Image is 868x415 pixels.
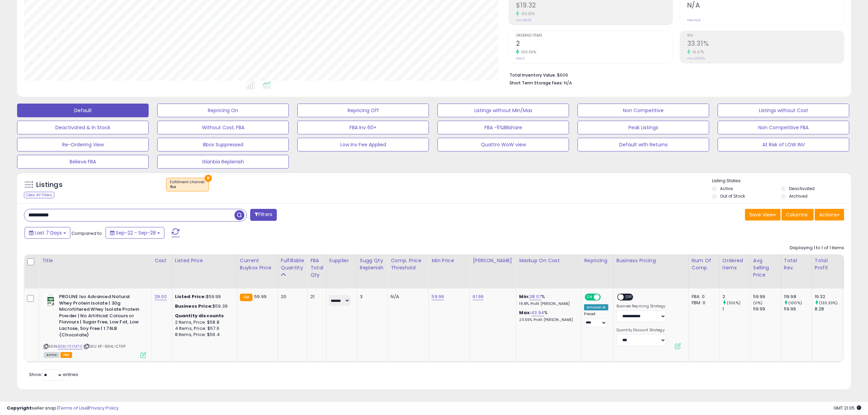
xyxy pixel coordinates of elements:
b: Business Price: [175,303,213,309]
b: Max: [519,309,531,316]
h2: 33.31% [687,40,844,49]
label: Deactivated [789,186,815,191]
button: Non Competitive FBA [718,121,849,134]
small: Prev: N/A [687,18,701,22]
span: 59.99 [254,293,267,300]
div: 59.99 [784,306,812,312]
h2: $19.32 [516,1,673,11]
th: Please note that this number is a calculation based on your required days of coverage and your ve... [357,254,388,289]
button: FBA -5%BBshare [437,121,569,134]
small: Prev: 1 [516,56,525,61]
button: FBA Inv 60+ [297,121,429,134]
div: Preset: [584,312,608,327]
span: OFF [600,294,611,300]
div: 59.99 [753,294,781,300]
span: Show: entries [29,371,78,378]
small: (0%) [753,300,763,306]
div: Sugg Qty Replenish [360,257,385,271]
span: Last 7 Days [35,229,62,236]
b: Total Inventory Value: [510,72,556,78]
small: Prev: 28.55% [687,56,705,61]
div: Clear All Filters [24,192,54,198]
div: Amazon AI [584,304,608,310]
span: FBA [60,352,72,358]
button: Last 7 Days [25,227,70,239]
a: 59.99 [432,293,444,300]
b: Quantity discounts [175,312,224,319]
span: N/A [564,80,572,86]
div: fba [170,185,205,189]
button: Save View [745,209,781,220]
button: Actions [815,209,844,220]
small: (100%) [727,300,741,306]
h2: 2 [516,40,673,49]
a: Privacy Policy [89,405,119,411]
div: Supplier [329,257,354,264]
div: [PERSON_NAME] [473,257,513,264]
span: | SKU: KF-6EHL-CT0P [83,344,125,349]
div: 19.32 [815,294,842,300]
div: Business Pricing [616,257,686,264]
div: : [175,313,232,319]
a: 61.99 [473,293,484,300]
b: Min: [519,293,529,300]
h5: Listings [36,180,63,190]
span: Compared to: [71,230,103,237]
b: PROLINE Iso Advanced Natural Whey Protein Isolate | 30g Microfiltered Whey Isolate Protein Powder... [59,294,142,340]
div: FBM: 0 [692,300,714,306]
button: Re-Ordering View [17,138,149,151]
small: Prev: $8.28 [516,18,531,22]
div: 3 [360,294,383,300]
div: Listed Price [175,257,234,264]
label: Out of Stock [720,193,745,199]
div: 8.28 [815,306,842,312]
div: $59.99 [175,294,232,300]
div: 8 Items, Price: $56.4 [175,332,232,338]
div: 20 [281,294,302,300]
button: Repricing On [157,104,289,117]
div: 1 [722,306,750,312]
button: × [205,175,212,182]
p: 18.41% Profit [PERSON_NAME] [519,302,576,306]
div: Markup on Cost [519,257,578,264]
th: The percentage added to the cost of goods (COGS) that forms the calculator for Min & Max prices. [516,254,581,289]
a: 38.07 [529,293,541,300]
span: ROI [687,34,844,38]
label: Archived [789,193,808,199]
div: % [519,294,576,306]
h2: N/A [687,1,844,11]
a: Terms of Use [58,405,87,411]
button: Listings without Min/Max [437,104,569,117]
small: FBA [240,294,253,301]
span: OFF [624,294,635,300]
div: 2 [722,294,750,300]
a: 29.00 [154,293,167,300]
span: 2025-10-6 21:05 GMT [833,405,861,411]
b: Short Term Storage Fees: [510,80,563,86]
div: FBA Total Qty [310,257,323,279]
div: FBA: 0 [692,294,714,300]
span: Sep-22 - Sep-28 [116,229,156,236]
div: 119.98 [784,294,812,300]
button: Sep-22 - Sep-28 [106,227,164,239]
img: 41t1pm+AgBL._SL40_.jpg [44,294,57,307]
button: Non Competitive [578,104,709,117]
button: Believe FBA [17,155,149,169]
div: 4 Items, Price: $57.6 [175,325,232,332]
div: Displaying 1 to 1 of 1 items [790,245,844,251]
div: N/A [391,294,423,300]
div: Title [42,257,149,264]
div: Num of Comp. [692,257,717,271]
div: % [519,310,576,322]
a: B0BLY5YM7G [58,344,82,349]
div: ASIN: [44,294,146,357]
button: Quattro WoW view [437,138,569,151]
button: At Risk of LOW INV [718,138,849,151]
button: Low Inv Fee Applied [297,138,429,151]
div: Repricing [584,257,610,264]
button: Peak Listings [578,121,709,134]
span: Fulfillment channel : [170,179,205,190]
div: Total Rev. [784,257,809,271]
div: Total Profit [815,257,840,271]
label: Quantity Discount Strategy: [616,328,666,333]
